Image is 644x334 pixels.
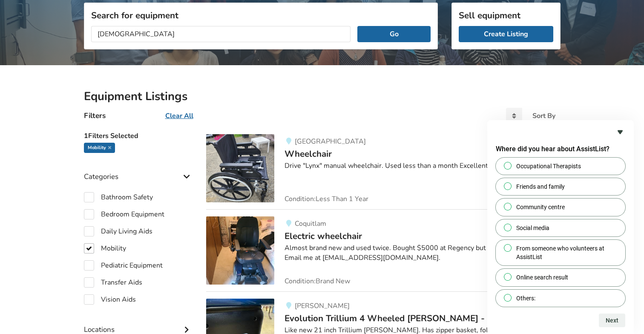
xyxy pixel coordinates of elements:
span: Occupational Therapists [516,162,581,170]
span: [PERSON_NAME] [295,301,350,311]
label: Mobility [84,243,126,253]
button: Hide survey [615,127,625,137]
a: mobility-wheelchair [GEOGRAPHIC_DATA]Wheelchair$400Drive "Lynx" manual wheelchair. Used less than... [206,134,560,209]
span: Community centre [516,203,565,211]
h3: Sell equipment [459,10,553,21]
div: Where did you hear about AssistList? [496,158,625,307]
h3: Search for equipment [91,10,431,21]
div: Where did you hear about AssistList? [496,127,625,327]
input: I am looking for... [91,26,351,42]
span: Social media [516,224,549,232]
h4: Filters [84,111,106,121]
span: Online search result [516,273,568,282]
div: Drive "Lynx" manual wheelchair. Used less than a month Excellent condition [285,161,560,171]
span: Evolution Trillium 4 Wheeled [PERSON_NAME] - Blue 21 Inch [285,312,538,324]
div: Mobility [84,143,115,153]
h2: Equipment Listings [84,89,561,104]
label: Pediatric Equipment [84,260,163,271]
img: mobility-electric wheelchair [206,216,274,285]
span: Condition: Brand New [285,278,350,285]
span: Others: [516,294,535,302]
span: Condition: Less Than 1 Year [285,196,368,202]
div: Almost brand new and used twice. Bought $5000 at Regency but selling it for $600. Email me at [EM... [285,243,560,263]
label: Bedroom Equipment [84,209,164,219]
span: Wheelchair [285,148,332,160]
label: Vision Aids [84,294,136,305]
button: Go [357,26,430,42]
span: Coquitlam [295,219,326,228]
img: mobility-wheelchair [206,134,274,202]
h5: 1 Filters Selected [84,127,193,143]
button: Next question [599,314,625,327]
u: Clear All [165,111,193,121]
a: Create Listing [459,26,553,42]
a: mobility-electric wheelchair CoquitlamElectric wheelchair$600Almost brand new and used twice. Bou... [206,209,560,291]
span: [GEOGRAPHIC_DATA] [295,137,366,146]
span: Electric wheelchair [285,230,362,242]
div: Categories [84,155,193,185]
div: Sort By [532,112,555,119]
h2: Where did you hear about AssistList? [496,144,625,154]
label: Daily Living Aids [84,226,152,236]
label: Transfer Aids [84,277,142,288]
span: Friends and family [516,182,565,191]
span: From someone who volunteers at AssistList [516,244,618,262]
label: Bathroom Safety [84,192,153,202]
